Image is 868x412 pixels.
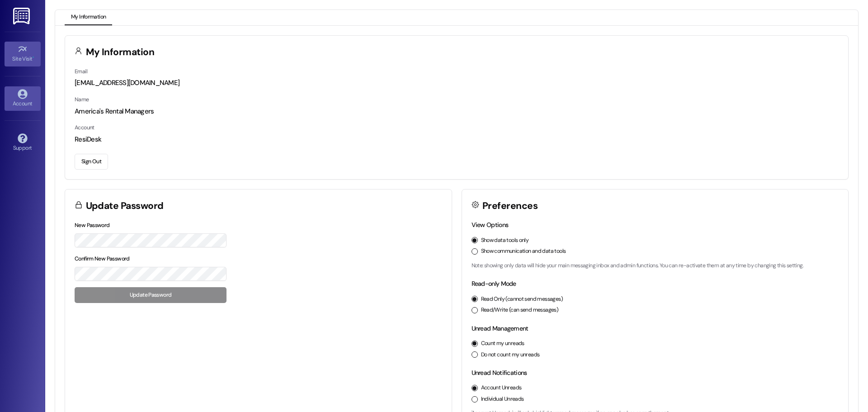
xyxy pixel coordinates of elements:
span: • [33,54,34,61]
label: Account Unreads [481,384,522,392]
label: Name [75,96,89,103]
label: Unread Management [472,324,528,332]
label: Confirm New Password [75,255,130,262]
div: ResiDesk [75,135,839,144]
label: Email [75,68,87,75]
label: Do not count my unreads [481,351,540,359]
button: My Information [65,10,112,25]
h3: My Information [86,47,155,57]
a: Account [5,86,41,111]
label: New Password [75,222,110,229]
div: [EMAIL_ADDRESS][DOMAIN_NAME] [75,78,839,88]
label: Read Only (cannot send messages) [481,295,563,303]
h3: Preferences [482,201,538,211]
a: Site Visit • [5,42,41,66]
label: Count my unreads [481,340,524,348]
label: Account [75,124,94,131]
div: America's Rental Managers [75,107,839,116]
label: Show communication and data tools [481,247,566,256]
h3: Update Password [86,201,164,211]
a: Support [5,131,41,155]
p: Note: showing only data will hide your main messaging inbox and admin functions. You can re-activ... [472,262,839,270]
label: View Options [472,221,509,229]
label: Read/Write (can send messages) [481,306,559,314]
label: Read-only Mode [472,279,516,288]
label: Unread Notifications [472,369,527,377]
button: Sign Out [75,154,108,170]
label: Individual Unreads [481,395,524,403]
img: ResiDesk Logo [13,8,32,24]
label: Show data tools only [481,237,529,245]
